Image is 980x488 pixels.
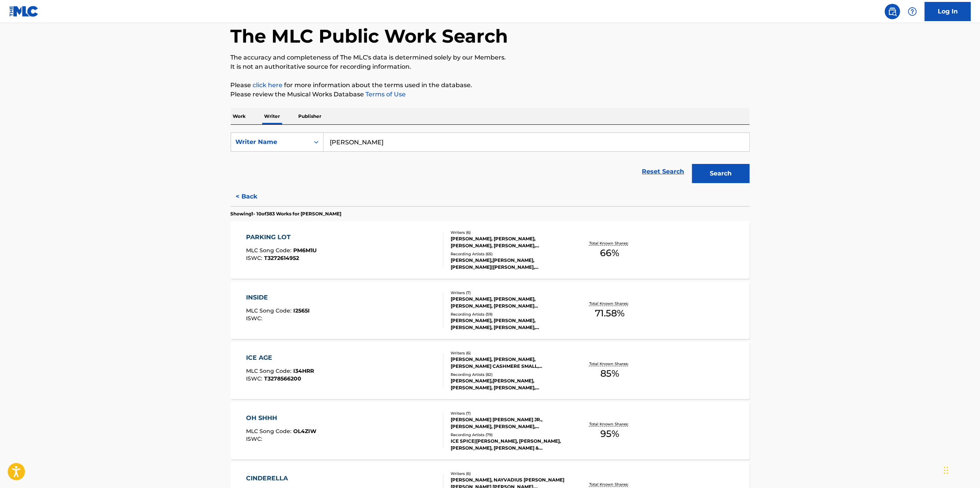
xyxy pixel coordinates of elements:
a: Log In [925,2,971,21]
a: OH SHHHMLC Song Code:OL4ZIWISWC:Writers (7)[PERSON_NAME] [PERSON_NAME] JR., [PERSON_NAME], [PERSO... [231,402,750,460]
span: ISWC : [246,315,264,322]
div: CINDERELLA [246,474,315,483]
div: PARKING LOT [246,233,317,242]
form: Search Form [231,132,750,187]
span: 71.58 % [595,306,625,320]
div: INSIDE [246,293,310,302]
img: search [888,7,897,16]
a: ICE AGEMLC Song Code:I34HRRISWC:T3278566200Writers (6)[PERSON_NAME], [PERSON_NAME], [PERSON_NAME]... [231,342,750,399]
span: 85 % [600,367,619,380]
div: ICE AGE [246,353,314,362]
p: Total Known Shares: [589,421,630,427]
span: T3278566200 [264,375,301,382]
div: Recording Artists ( 82 ) [451,372,567,377]
p: The accuracy and completeness of The MLC's data is determined solely by our Members. [231,53,750,62]
button: < Back [231,187,277,206]
div: Drag [944,459,949,482]
iframe: Chat Widget [942,451,980,488]
button: Search [692,164,750,183]
p: Writer [262,108,283,124]
a: Public Search [885,4,900,19]
div: Writers ( 6 ) [451,230,567,235]
p: Showing 1 - 10 of 383 Works for [PERSON_NAME] [231,210,342,217]
span: T3272614952 [264,255,299,261]
p: Publisher [296,108,324,124]
div: Recording Artists ( 59 ) [451,311,567,317]
span: PM6M1U [293,247,317,254]
div: [PERSON_NAME], [PERSON_NAME], [PERSON_NAME], [PERSON_NAME], [PERSON_NAME], [PERSON_NAME] [451,235,567,249]
div: Writer Name [236,137,305,147]
p: It is not an authoritative source for recording information. [231,62,750,71]
span: ISWC : [246,435,264,442]
div: Help [905,4,920,19]
p: Work [231,108,248,124]
p: Total Known Shares: [589,240,630,246]
div: Recording Artists ( 79 ) [451,432,567,438]
span: I34HRR [293,367,314,374]
span: I2565I [293,307,310,314]
p: Please for more information about the terms used in the database. [231,81,750,90]
div: Recording Artists ( 65 ) [451,251,567,257]
span: MLC Song Code : [246,428,293,435]
span: MLC Song Code : [246,367,293,374]
a: Terms of Use [364,91,406,98]
div: ICE SPICE|[PERSON_NAME], [PERSON_NAME],[PERSON_NAME], [PERSON_NAME] & [PERSON_NAME], [PERSON_NAME... [451,438,567,452]
a: INSIDEMLC Song Code:I2565IISWC:Writers (7)[PERSON_NAME], [PERSON_NAME], [PERSON_NAME], [PERSON_NA... [231,281,750,339]
div: [PERSON_NAME], [PERSON_NAME], [PERSON_NAME], [PERSON_NAME] [PERSON_NAME], [PERSON_NAME], [PERSON_... [451,296,567,309]
a: click here [253,81,283,89]
div: [PERSON_NAME] [PERSON_NAME] JR., [PERSON_NAME], [PERSON_NAME], [PERSON_NAME], [PERSON_NAME] [PERS... [451,416,567,430]
div: OH SHHH [246,414,316,423]
div: Writers ( 7 ) [451,290,567,296]
div: Writers ( 6 ) [451,471,567,476]
span: ISWC : [246,375,264,382]
span: 95 % [600,427,619,441]
span: 66 % [600,246,619,260]
div: [PERSON_NAME], [PERSON_NAME],[PERSON_NAME], [PERSON_NAME], [PERSON_NAME],[PERSON_NAME], [PERSON_N... [451,317,567,331]
img: MLC Logo [9,6,39,17]
div: Writers ( 6 ) [451,350,567,356]
p: Total Known Shares: [589,481,630,487]
span: MLC Song Code : [246,247,293,254]
div: [PERSON_NAME], [PERSON_NAME], [PERSON_NAME] CASHMERE SMALL, [PERSON_NAME] [PERSON_NAME], [PERSON_... [451,356,567,370]
p: Total Known Shares: [589,361,630,367]
span: ISWC : [246,255,264,261]
div: [PERSON_NAME],[PERSON_NAME], [PERSON_NAME]|[PERSON_NAME], [PERSON_NAME],[PERSON_NAME], [PERSON_NA... [451,257,567,271]
span: MLC Song Code : [246,307,293,314]
div: Writers ( 7 ) [451,410,567,416]
p: Please review the Musical Works Database [231,90,750,99]
span: OL4ZIW [293,428,316,435]
p: Total Known Shares: [589,301,630,306]
a: Reset Search [638,163,688,180]
a: PARKING LOTMLC Song Code:PM6M1UISWC:T3272614952Writers (6)[PERSON_NAME], [PERSON_NAME], [PERSON_N... [231,221,750,279]
img: help [908,7,917,16]
div: [PERSON_NAME],[PERSON_NAME], [PERSON_NAME], [PERSON_NAME], [PERSON_NAME], [PERSON_NAME],[PERSON_N... [451,377,567,391]
h1: The MLC Public Work Search [231,25,508,48]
